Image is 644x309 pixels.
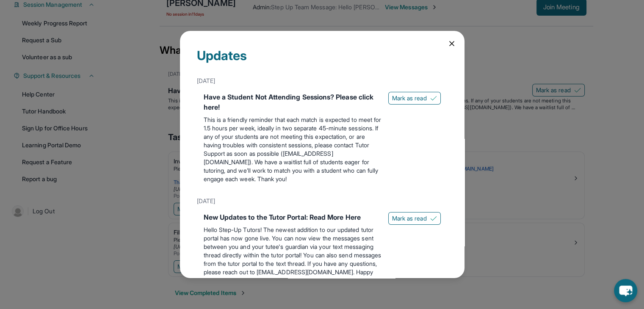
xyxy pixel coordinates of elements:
div: [DATE] [197,193,448,209]
button: Mark as read [388,212,441,225]
span: Mark as read [392,94,427,102]
div: Have a Student Not Attending Sessions? Please click here! [204,92,381,112]
div: Updates [197,48,448,73]
p: This is a friendly reminder that each match is expected to meet for 1.5 hours per week, ideally i... [204,116,381,183]
button: chat-button [614,279,637,302]
div: [DATE] [197,73,448,88]
img: Mark as read [430,215,437,222]
span: Mark as read [392,214,427,223]
img: Mark as read [430,95,437,102]
button: Mark as read [388,92,441,105]
p: Hello Step-Up Tutors! The newest addition to our updated tutor portal has now gone live. You can ... [204,226,381,285]
div: New Updates to the Tutor Portal: Read More Here [204,212,381,222]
